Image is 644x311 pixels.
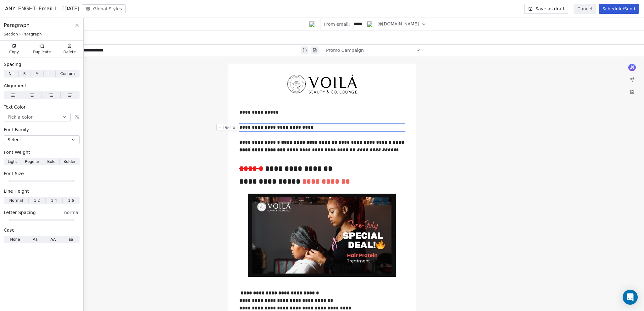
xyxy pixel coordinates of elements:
[51,198,57,203] span: 1.4
[25,159,39,164] span: Regular
[48,71,51,77] span: L
[524,4,569,14] button: Save as draft
[33,50,51,55] span: Duplicate
[33,237,38,242] span: Aa
[4,170,24,177] span: Font Size
[22,32,42,37] span: Paragraph
[4,209,36,216] span: Letter Spacing
[4,104,25,110] span: Text Color
[64,50,76,55] span: Delete
[367,21,372,27] img: 19.png
[9,50,19,55] span: Copy
[9,198,23,203] span: Normal
[50,237,56,242] span: AA
[309,21,314,27] img: 19.png
[47,159,56,164] span: Bold
[64,209,80,216] span: normal
[4,227,14,233] span: Case
[8,159,17,164] span: Light
[623,290,638,305] div: Open Intercom Messenger
[4,149,30,155] span: Font Weight
[8,71,14,77] span: Nil
[34,198,40,203] span: 1.2
[10,237,20,242] span: None
[4,126,29,133] span: Font Family
[82,4,126,13] button: Global Styles
[4,61,21,67] span: Spacing
[8,137,21,143] span: Select
[4,83,26,89] span: Alignment
[326,47,364,53] span: Promo Campaign
[36,71,39,77] span: M
[64,159,76,164] span: Bolder
[60,71,75,77] span: Custom
[4,22,30,29] span: Paragraph
[5,5,79,13] span: ANYLENGHT: Email 1 - [DATE]
[378,21,419,27] span: @[DOMAIN_NAME]
[4,188,29,194] span: Line Height
[4,32,18,37] span: Section
[4,113,71,121] button: Pick a color
[324,21,350,27] span: From email:
[574,4,596,14] button: Cancel
[69,237,73,242] span: aa
[599,4,639,14] button: Schedule/Send
[68,198,74,203] span: 1.6
[23,71,26,77] span: S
